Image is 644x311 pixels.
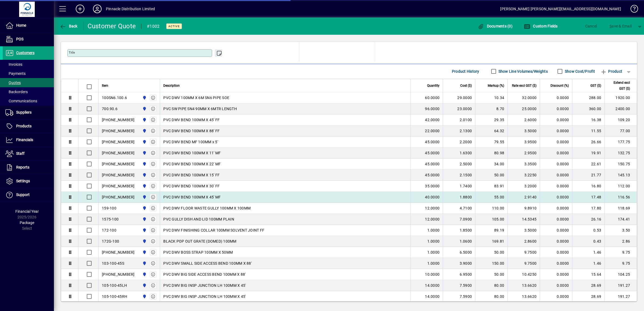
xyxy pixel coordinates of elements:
mat-label: Title [69,51,75,54]
td: 0.0000 [540,269,572,280]
td: 0.0000 [540,258,572,269]
span: Pinnacle Distribution [141,106,147,112]
span: 1.0000 [427,250,440,255]
div: 25.0000 [511,106,536,111]
span: PVC DWV BEND MF 100MM x 5' [163,139,218,145]
td: 23.0000 [443,103,475,114]
span: Documents (0) [477,24,513,28]
td: 4.7100 [443,203,475,214]
div: 10.4250 [511,272,536,277]
div: 3.5000 [511,228,536,233]
td: 169.81 [475,236,507,247]
td: 1.8500 [443,225,475,236]
td: 64.32 [475,125,507,137]
div: 2.9500 [511,150,536,156]
div: #1002 [147,22,160,31]
td: 110.00 [475,203,507,214]
span: Pinnacle Distribution [141,183,147,189]
td: 10.34 [475,92,507,103]
div: 13.6620 [511,294,536,299]
div: [PERSON_NAME] [PERSON_NAME][EMAIL_ADDRESS][DOMAIN_NAME] [500,5,621,13]
span: 45.0000 [425,139,439,145]
div: 32.0000 [511,95,536,100]
div: 3.2000 [511,183,536,189]
span: Custom Fields [524,24,558,28]
span: POS [16,37,23,41]
td: 360.00 [572,103,604,114]
span: Customers [16,51,34,55]
td: 50.00 [475,247,507,258]
span: Rate excl GST ($) [512,83,536,89]
a: Home [3,19,54,32]
td: 17.48 [572,192,604,203]
td: 2.1300 [443,125,475,137]
span: Pinnacle Distribution [141,205,147,211]
span: Pinnacle Distribution [141,227,147,233]
span: PVC DWV FINISHING COLLAR 100MM SOLVENT JOINT FF [163,228,264,233]
span: Settings [16,179,30,183]
span: BLACK POP OUT GRATE (DOMED) 100MM [163,239,236,244]
span: S [610,24,612,28]
span: Quantity [427,83,439,89]
td: 34.00 [475,159,507,170]
td: 1.7400 [443,181,475,192]
span: Invoices [5,62,22,67]
a: Payments [3,69,54,78]
span: GST ($) [590,83,601,89]
span: PVC DWV BOSS STRAP 100MM X 50MM [163,250,233,255]
label: Show Cost/Profit [564,69,595,74]
span: Description [163,83,180,89]
div: 172G-100 [102,239,119,244]
td: 0.43 [572,236,604,247]
td: 2.2000 [443,137,475,148]
span: Pinnacle Distribution [141,249,147,255]
td: 50.00 [475,269,507,280]
button: Product History [450,67,482,76]
td: 1.46 [572,247,604,258]
span: 22.0000 [425,128,439,134]
td: 150.00 [475,258,507,269]
td: 28.69 [572,291,604,302]
td: 2.1500 [443,170,475,181]
div: 3.5000 [511,128,536,134]
div: 3.3500 [511,161,536,167]
td: 1.46 [572,258,604,269]
td: 1.6300 [443,148,475,159]
span: Active [168,25,180,28]
span: Staff [16,151,25,156]
span: 42.0000 [425,117,439,123]
td: 150.75 [604,159,637,170]
a: Staff [3,147,54,160]
span: 1.0000 [427,239,440,244]
td: 116.56 [604,192,637,203]
td: 9.75 [604,258,637,269]
td: 1.0600 [443,236,475,247]
div: [PHONE_NUMBER] [102,272,135,277]
div: Pinnacle Distribution Limited [106,5,155,13]
span: Suppliers [16,110,32,114]
a: POS [3,33,54,46]
span: PVC DWV 100MM X 6M SN6 PIPE SOE [163,95,229,100]
button: Add [71,4,89,14]
a: Support [3,188,54,202]
td: 79.55 [475,137,507,148]
span: PVC DWV BIG INSP JUNCTION LH 100MM X 45' [163,294,246,299]
div: 2.6000 [511,117,536,123]
td: 0.0000 [540,280,572,291]
td: 19.91 [572,148,604,159]
span: Pinnacle Distribution [141,117,147,123]
td: 6.5000 [443,247,475,258]
td: 145.13 [604,170,637,181]
td: 29.35 [475,114,507,125]
span: Pinnacle Distribution [141,150,147,156]
td: 2400.00 [604,103,637,114]
span: 40.0000 [425,194,439,200]
td: 1.8800 [443,192,475,203]
div: 100SN6.100.6 [102,95,127,100]
td: 22.61 [572,159,604,170]
span: Item [102,83,108,89]
span: 1.0000 [427,228,440,233]
a: Reports [3,161,54,174]
span: Pinnacle Distribution [141,95,147,101]
td: 191.27 [604,291,637,302]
